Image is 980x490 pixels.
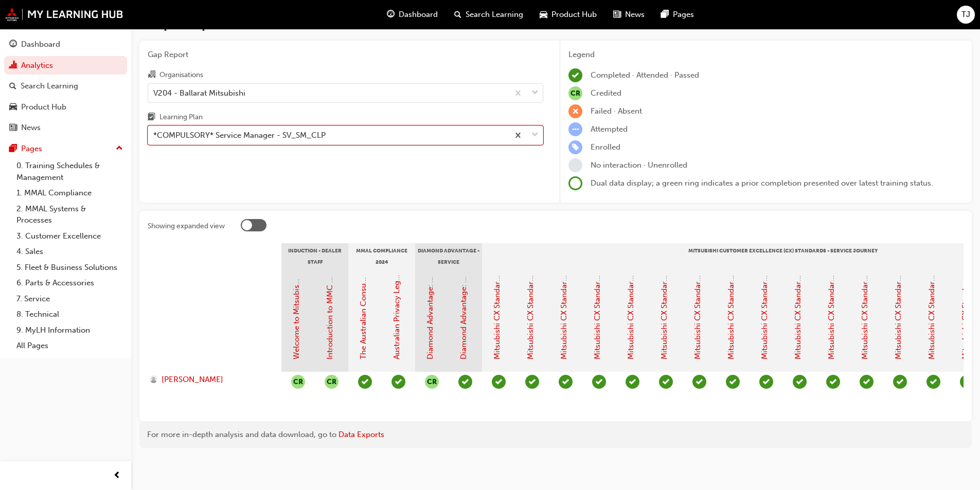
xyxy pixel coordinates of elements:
[525,375,539,389] span: learningRecordVerb_PASS-icon
[605,4,653,25] a: news-iconNews
[613,8,621,21] span: news-icon
[960,375,974,389] span: learningRecordVerb_PASS-icon
[540,8,547,21] span: car-icon
[454,8,461,21] span: search-icon
[568,140,582,154] span: learningRecordVerb_ENROLL-icon
[159,70,203,80] div: Organisations
[12,306,127,322] a: 8. Technical
[12,322,127,338] a: 9. MyLH Information
[9,40,17,49] span: guage-icon
[12,260,127,276] a: 5. Fleet & Business Solutions
[4,56,127,75] a: Analytics
[4,139,127,158] button: Pages
[358,375,372,389] span: learningRecordVerb_PASS-icon
[591,160,687,170] span: No interaction · Unenrolled
[12,228,127,244] a: 3. Customer Excellence
[692,375,706,389] span: learningRecordVerb_PASS-icon
[147,429,964,441] div: For more in-depth analysis and data download, go to
[21,80,78,92] div: Search Learning
[162,374,223,386] span: [PERSON_NAME]
[492,221,502,359] a: Mitsubishi CX Standards - Introduction
[591,142,620,152] span: Enrolled
[559,375,573,389] span: learningRecordVerb_PASS-icon
[9,82,16,91] span: search-icon
[568,49,964,61] div: Legend
[626,375,639,389] span: learningRecordVerb_PASS-icon
[150,374,272,386] a: [PERSON_NAME]
[661,8,669,21] span: pages-icon
[659,375,673,389] span: learningRecordVerb_PASS-icon
[12,275,127,291] a: 6. Parts & Accessories
[9,144,17,154] span: pages-icon
[591,106,642,116] span: Failed · Absent
[926,375,940,389] span: learningRecordVerb_PASS-icon
[9,61,17,70] span: chart-icon
[148,113,155,122] span: learningplan-icon
[531,4,605,25] a: car-iconProduct Hub
[492,375,506,389] span: learningRecordVerb_PASS-icon
[568,68,582,82] span: learningRecordVerb_COMPLETE-icon
[625,9,645,21] span: News
[4,77,127,96] a: Search Learning
[148,221,225,231] div: Showing expanded view
[387,8,395,21] span: guage-icon
[568,122,582,136] span: learningRecordVerb_ATTEMPT-icon
[12,338,127,354] a: All Pages
[116,142,123,155] span: up-icon
[21,39,60,50] div: Dashboard
[568,158,582,172] span: learningRecordVerb_NONE-icon
[531,129,539,142] span: down-icon
[466,9,523,21] span: Search Learning
[4,35,127,54] a: Dashboard
[9,123,17,133] span: news-icon
[4,33,127,139] button: DashboardAnalyticsSearch LearningProduct HubNews
[726,375,740,389] span: learningRecordVerb_PASS-icon
[21,143,42,155] div: Pages
[153,87,245,99] div: V204 - Ballarat Mitsubishi
[12,201,127,228] a: 2. MMAL Systems & Processes
[961,9,970,21] span: TJ
[5,8,123,21] img: mmal
[21,101,66,113] div: Product Hub
[826,375,840,389] span: learningRecordVerb_PASS-icon
[860,375,874,389] span: learningRecordVerb_PASS-icon
[281,243,348,269] div: Induction - Dealer Staff
[568,86,582,100] span: null-icon
[399,9,438,21] span: Dashboard
[591,70,699,80] span: Completed · Attended · Passed
[391,375,405,389] span: learningRecordVerb_PASS-icon
[148,49,543,61] span: Gap Report
[9,103,17,112] span: car-icon
[4,118,127,137] a: News
[338,430,384,439] a: Data Exports
[458,375,472,389] span: learningRecordVerb_PASS-icon
[12,244,127,260] a: 4. Sales
[551,9,597,21] span: Product Hub
[148,70,155,80] span: organisation-icon
[591,88,621,98] span: Credited
[759,375,773,389] span: learningRecordVerb_PASS-icon
[325,375,338,389] button: null-icon
[153,130,326,141] div: *COMPULSORY* Service Manager - SV_SM_CLP
[415,243,482,269] div: Diamond Advantage - Service
[531,86,539,100] span: down-icon
[591,178,933,188] span: Dual data display; a green ring indicates a prior completion presented over latest training status.
[159,112,203,122] div: Learning Plan
[446,4,531,25] a: search-iconSearch Learning
[425,232,435,359] a: Diamond Advantage: Fundamentals
[348,243,415,269] div: MMAL Compliance 2024
[379,4,446,25] a: guage-iconDashboard
[12,158,127,185] a: 0. Training Schedules & Management
[21,122,41,134] div: News
[591,124,628,134] span: Attempted
[653,4,702,25] a: pages-iconPages
[4,98,127,117] a: Product Hub
[291,375,305,389] span: null-icon
[459,226,468,359] a: Diamond Advantage: Service Training
[425,375,439,389] button: null-icon
[957,6,975,24] button: TJ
